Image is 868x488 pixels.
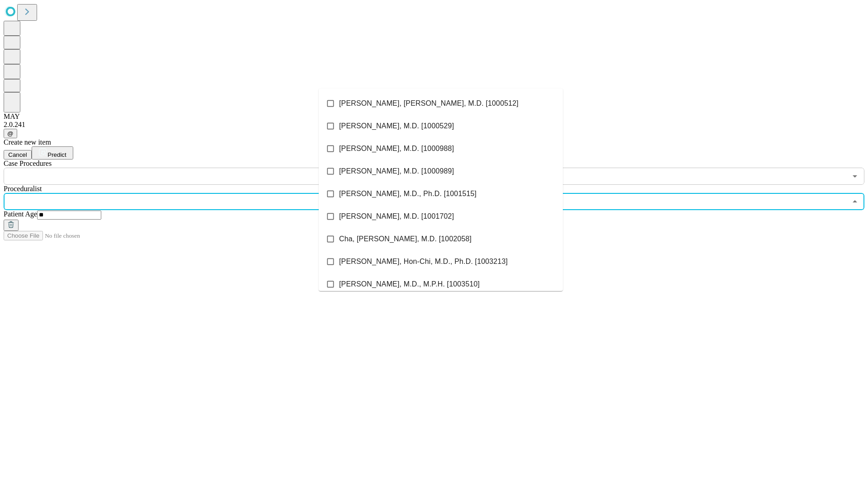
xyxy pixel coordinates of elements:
[339,211,454,222] span: [PERSON_NAME], M.D. [1001702]
[4,185,42,192] span: Proceduralist
[339,143,454,154] span: [PERSON_NAME], M.D. [1000988]
[4,113,864,121] div: MAY
[339,98,519,109] span: [PERSON_NAME], [PERSON_NAME], M.D. [1000512]
[32,146,73,160] button: Predict
[339,121,454,131] span: [PERSON_NAME], M.D. [1000529]
[4,129,17,138] button: @
[4,138,51,146] span: Create new item
[4,210,37,218] span: Patient Age
[339,279,480,290] span: [PERSON_NAME], M.D., M.P.H. [1003510]
[339,256,508,267] span: [PERSON_NAME], Hon-Chi, M.D., Ph.D. [1003213]
[8,151,27,158] span: Cancel
[339,234,472,244] span: Cha, [PERSON_NAME], M.D. [1002058]
[47,151,66,158] span: Predict
[849,195,861,208] button: Close
[4,121,864,129] div: 2.0.241
[339,188,476,199] span: [PERSON_NAME], M.D., Ph.D. [1001515]
[4,160,52,167] span: Scheduled Procedure
[4,150,32,160] button: Cancel
[339,166,454,177] span: [PERSON_NAME], M.D. [1000989]
[849,170,861,183] button: Open
[7,130,14,137] span: @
